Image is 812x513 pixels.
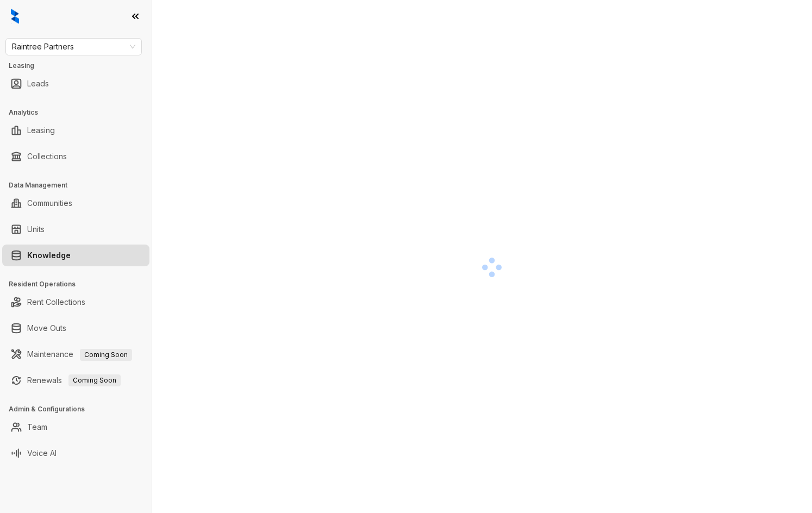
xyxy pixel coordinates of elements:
[2,343,149,365] li: Maintenance
[68,374,121,386] span: Coming Soon
[9,108,152,117] h3: Analytics
[2,120,149,141] li: Leasing
[27,192,72,214] a: Communities
[27,442,57,464] a: Voice AI
[11,9,19,24] img: logo
[27,120,55,141] a: Leasing
[2,218,149,240] li: Units
[2,291,149,313] li: Rent Collections
[80,349,132,361] span: Coming Soon
[27,218,45,240] a: Units
[27,146,67,167] a: Collections
[2,370,149,391] li: Renewals
[2,442,149,464] li: Voice AI
[27,245,71,266] a: Knowledge
[2,146,149,167] li: Collections
[9,61,152,71] h3: Leasing
[2,192,149,214] li: Communities
[12,39,135,55] span: Raintree Partners
[2,73,149,95] li: Leads
[27,317,66,339] a: Move Outs
[27,73,49,95] a: Leads
[9,279,152,289] h3: Resident Operations
[9,180,152,190] h3: Data Management
[27,370,121,391] a: RenewalsComing Soon
[2,416,149,438] li: Team
[9,404,152,414] h3: Admin & Configurations
[2,245,149,266] li: Knowledge
[2,317,149,339] li: Move Outs
[27,416,47,438] a: Team
[27,291,85,313] a: Rent Collections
